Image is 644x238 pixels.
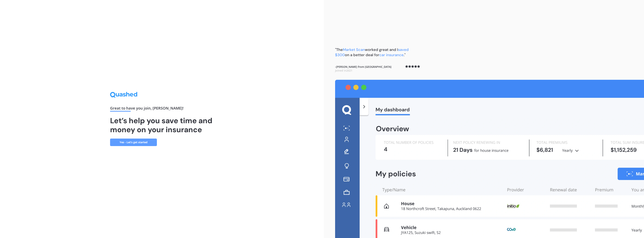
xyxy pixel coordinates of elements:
a: Yes - Let’s get started [110,139,157,146]
span: car insurance [379,52,404,57]
img: dashboard.webp [335,80,644,238]
h1: Let’s help you save time and money on your insurance [110,116,214,134]
b: - [PERSON_NAME] from [GEOGRAPHIC_DATA] [335,65,391,72]
span: saved $300 [335,47,409,57]
div: Great to have you join , [PERSON_NAME] ! [110,106,214,112]
span: Joined in 2021 [335,69,352,72]
span: Market Scan [343,47,365,52]
b: "The worked great and I on a better deal for ." [335,47,409,57]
